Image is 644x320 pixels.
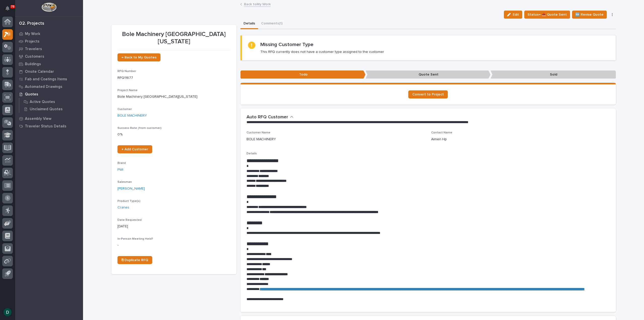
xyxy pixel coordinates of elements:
[247,115,288,120] h2: Auto RFQ Customer
[25,85,62,89] p: Automated Drawings
[117,205,129,210] a: Cranes
[247,131,270,134] span: Customer Name
[431,137,447,142] p: Aimen Hp
[260,50,384,54] p: This RFQ currently does not have a customer type assigned to the customer
[117,94,230,99] p: Bole Machinery [GEOGRAPHIC_DATA][US_STATE]
[15,115,83,122] a: Assembly View
[25,92,38,97] p: Quotes
[15,60,83,68] a: Buildings
[2,307,13,317] button: users-avatar
[247,137,276,142] p: BOLE MACHINERY
[117,224,230,229] p: [DATE]
[15,83,83,90] a: Automated Drawings
[240,70,366,79] p: Todo
[117,53,160,61] a: ← Back to My Quotes
[25,62,41,66] p: Buildings
[431,131,452,134] span: Contact Name
[117,237,153,240] span: In-Person Meeting Held?
[117,219,142,222] span: Date Requested
[117,162,126,165] span: Brand
[572,11,607,19] button: 🆕 Revise Quote
[25,47,42,51] p: Travelers
[117,200,140,203] span: Product Type(s)
[15,38,83,45] a: Projects
[15,68,83,75] a: Onsite Calendar
[117,70,136,73] span: RFQ Number
[524,11,570,19] button: Status→ 📤 Quote Sent
[25,117,51,121] p: Assembly View
[122,56,156,59] span: ← Back to My Quotes
[260,42,313,48] h2: Missing Customer Type
[15,53,83,60] a: Customers
[117,113,147,118] a: BOLE MACHINERY
[19,21,44,26] div: 02. Projects
[30,100,55,104] p: Active Quotes
[117,132,230,137] p: 0 %
[117,167,123,172] a: PWI
[575,12,603,18] span: 🆕 Revise Quote
[15,30,83,38] a: My Work
[30,107,63,112] p: Unclaimed Quotes
[15,90,83,98] a: Quotes
[2,3,13,14] button: Notifications
[25,32,40,36] p: My Work
[122,148,148,151] span: + Add Customer
[25,124,66,129] p: Traveler Status Details
[117,108,132,111] span: Customer
[6,6,13,14] div: Notifications76
[117,89,138,92] span: Project Name
[408,90,448,98] a: Convert to Project
[117,127,162,130] span: Success Rate (from customer)
[117,145,152,153] a: + Add Customer
[258,19,286,29] button: Comments (1)
[122,258,148,262] span: ⎘ Duplicate RFQ
[491,70,616,79] p: Sold
[244,1,271,7] a: Back toMy Work
[504,11,522,19] button: Edit
[240,19,258,29] button: Details
[117,243,230,248] p: -
[366,70,491,79] p: Quote Sent
[25,69,54,74] p: Onsite Calendar
[25,39,39,44] p: Projects
[117,256,152,264] a: ⎘ Duplicate RFQ
[117,181,132,184] span: Salesman
[247,152,257,155] span: Details
[42,3,56,12] img: Workspace Logo
[15,45,83,53] a: Travelers
[247,115,294,120] button: Auto RFQ Customer
[412,93,444,96] span: Convert to Project
[528,12,567,18] span: Status→ 📤 Quote Sent
[117,31,230,45] p: Bole Machinery [GEOGRAPHIC_DATA][US_STATE]
[25,77,67,82] p: Fab and Coatings Items
[117,186,145,191] a: [PERSON_NAME]
[25,54,44,59] p: Customers
[19,98,83,105] a: Active Quotes
[11,5,14,8] p: 76
[513,12,519,17] span: Edit
[19,105,83,113] a: Unclaimed Quotes
[15,75,83,83] a: Fab and Coatings Items
[15,122,83,130] a: Traveler Status Details
[117,75,230,81] p: RFQ11677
